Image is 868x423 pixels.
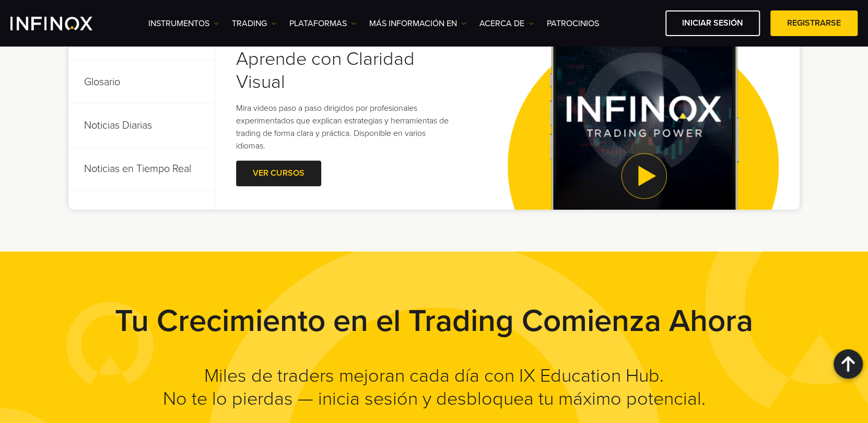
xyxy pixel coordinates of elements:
[289,17,356,30] a: PLATAFORMAS
[479,17,534,30] a: ACERCA DE
[68,104,215,147] p: Noticias Diarias
[547,17,599,30] a: Patrocinios
[232,17,276,30] a: TRADING
[148,17,219,30] a: Instrumentos
[236,161,321,186] a: Ver Cursos
[665,10,760,36] a: Iniciar sesión
[770,10,858,36] a: Registrarse
[115,302,753,340] strong: Tu Crecimiento en el Trading Comienza Ahora
[236,48,453,94] h3: Aprende con Claridad Visual
[68,61,215,104] p: Glosario
[10,17,117,30] a: INFINOX Logo
[68,364,800,410] p: Miles de traders mejoran cada día con IX Education Hub. No te lo pierdas — inicia sesión y desblo...
[236,102,453,152] p: Mira videos paso a paso dirigidos por profesionales experimentados que explican estrategias y her...
[369,17,466,30] a: Más información en
[68,147,215,191] p: Noticias en Tiempo Real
